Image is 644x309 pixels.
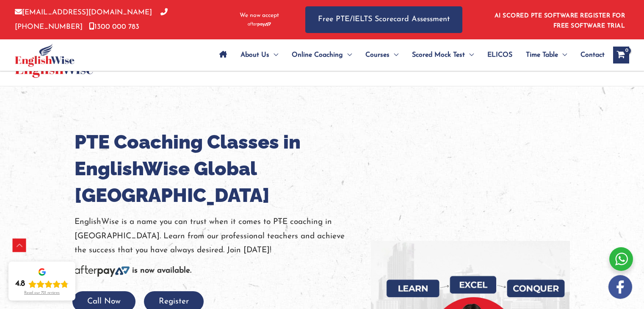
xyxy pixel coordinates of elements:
[412,40,465,70] span: Scored Mock Test
[359,40,405,70] a: CoursesMenu Toggle
[75,129,358,209] h1: PTE Coaching Classes in EnglishWise Global [GEOGRAPHIC_DATA]
[574,40,605,70] a: Contact
[240,40,269,70] span: About Us
[465,40,474,70] span: Menu Toggle
[608,275,632,299] img: white-facebook.png
[519,40,574,70] a: Time TableMenu Toggle
[613,47,629,63] a: View Shopping Cart, empty
[292,40,343,70] span: Online Coaching
[489,6,629,33] aside: Header Widget 1
[144,298,204,306] a: Register
[248,22,271,27] img: Afterpay-Logo
[240,11,279,20] span: We now accept
[15,9,168,30] a: [PHONE_NUMBER]
[24,291,60,295] div: Read our 721 reviews
[213,40,605,70] nav: Site Navigation: Main Menu
[305,6,462,33] a: Free PTE/IELTS Scorecard Assessment
[405,40,481,70] a: Scored Mock TestMenu Toggle
[234,40,285,70] a: About UsMenu Toggle
[15,279,69,289] div: Rating: 4.8 out of 5
[285,40,359,70] a: Online CoachingMenu Toggle
[72,298,135,306] a: Call Now
[15,279,25,289] div: 4.8
[343,40,352,70] span: Menu Toggle
[495,13,625,29] a: AI SCORED PTE SOFTWARE REGISTER FOR FREE SOFTWARE TRIAL
[15,9,152,16] a: [EMAIL_ADDRESS][DOMAIN_NAME]
[269,40,278,70] span: Menu Toggle
[558,40,567,70] span: Menu Toggle
[75,215,358,257] p: EnglishWise is a name you can trust when it comes to PTE coaching in [GEOGRAPHIC_DATA]. Learn fro...
[481,40,519,70] a: ELICOS
[580,40,605,70] span: Contact
[526,40,558,70] span: Time Table
[132,267,191,275] b: is now available.
[365,40,390,70] span: Courses
[390,40,398,70] span: Menu Toggle
[89,23,139,30] a: 1300 000 783
[487,40,512,70] span: ELICOS
[15,44,75,67] img: cropped-ew-logo
[75,265,130,277] img: Afterpay-Logo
